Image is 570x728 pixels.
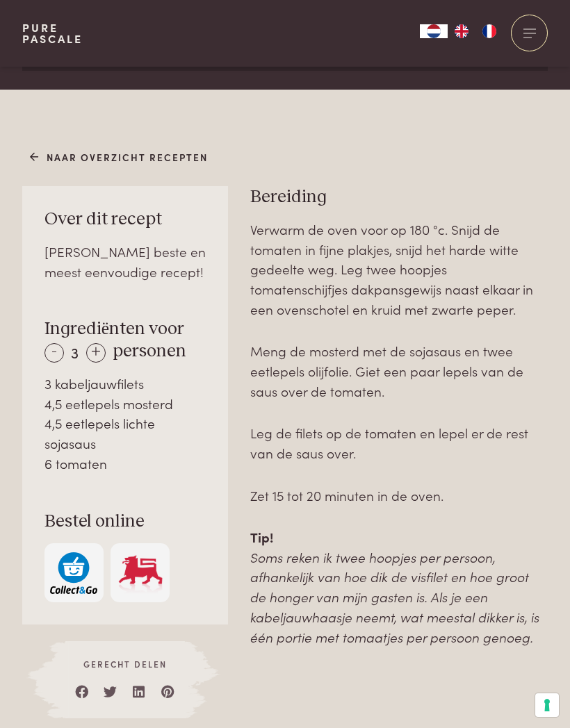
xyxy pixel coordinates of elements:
[44,343,64,363] div: -
[250,547,539,646] em: Soms reken ik twee hoopjes per persoon, afhankelijk van hoe dik de visfilet en hoe groot de honge...
[250,423,548,463] p: Leg de filets op de tomaten en lepel er de rest van de saus over.
[448,24,503,38] ul: Language list
[535,693,559,717] button: Uw voorkeuren voor toestemming voor trackingtechnologieën
[50,552,97,595] img: c308188babc36a3a401bcb5cb7e020f4d5ab42f7cacd8327e500463a43eeb86c.svg
[250,341,548,401] p: Meng de mosterd met de sojasaus en twee eetlepels olijfolie. Giet een paar lepels van de saus ove...
[86,343,106,363] div: +
[44,511,206,533] h3: Bestel online
[44,394,206,414] div: 4,5 eetlepels mosterd
[117,552,164,595] img: Delhaize
[475,24,503,38] a: FR
[22,22,83,44] a: PurePascale
[250,527,273,546] strong: Tip!
[44,320,184,338] span: Ingrediënten voor
[250,220,548,319] p: Verwarm de oven voor op 180 °c. Snijd de tomaten in fijne plakjes, snijd het harde witte gedeelte...
[250,186,548,208] h3: Bereiding
[44,454,206,474] div: 6 tomaten
[30,150,209,165] a: Naar overzicht recepten
[420,24,448,38] a: NL
[420,24,503,38] aside: Language selected: Nederlands
[71,342,79,363] span: 3
[113,342,186,360] span: personen
[44,242,206,281] div: [PERSON_NAME] beste en meest eenvoudige recept!
[448,24,475,38] a: EN
[44,413,206,453] div: 4,5 eetlepels lichte sojasaus
[44,374,206,394] div: 3 kabeljauwfilets
[44,208,206,231] h3: Over dit recept
[65,658,186,670] span: Gerecht delen
[250,486,548,506] p: Zet 15 tot 20 minuten in de oven.
[420,24,448,38] div: Language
